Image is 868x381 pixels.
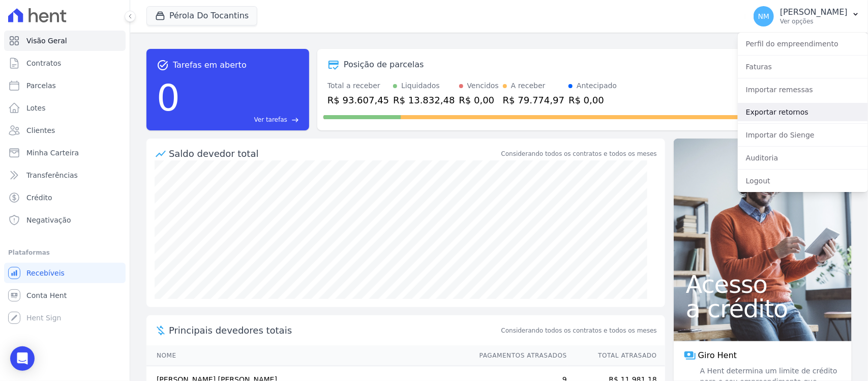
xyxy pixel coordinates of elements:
[146,345,470,366] th: Nome
[698,349,737,362] span: Giro Hent
[157,59,169,71] span: task_alt
[173,59,247,71] span: Tarefas em aberto
[26,80,56,91] span: Parcelas
[146,6,257,25] button: Pérola Do Tocantins
[738,80,868,99] a: Importar remessas
[169,147,499,160] div: Saldo devedor total
[568,93,617,107] div: R$ 0,00
[26,103,46,113] span: Lotes
[26,58,61,68] span: Contratos
[4,120,126,141] a: Clientes
[738,126,868,144] a: Importar do Sienge
[327,93,389,107] div: R$ 93.607,45
[501,149,657,158] div: Considerando todos os contratos e todos os meses
[4,98,126,118] a: Lotes
[4,165,126,185] a: Transferências
[26,125,55,135] span: Clientes
[503,93,564,107] div: R$ 79.774,97
[738,35,868,53] a: Perfil do empreendimento
[4,187,126,208] a: Crédito
[401,80,440,91] div: Liquidados
[184,115,299,124] a: Ver tarefas east
[4,285,126,306] a: Conta Hent
[4,31,126,51] a: Visão Geral
[26,170,78,180] span: Transferências
[4,143,126,163] a: Minha Carteira
[26,268,65,278] span: Recebíveis
[738,58,868,76] a: Faturas
[4,75,126,96] a: Parcelas
[4,263,126,283] a: Recebíveis
[758,13,770,20] span: NM
[26,215,71,225] span: Negativação
[577,80,617,91] div: Antecipado
[26,36,67,46] span: Visão Geral
[291,116,299,124] span: east
[169,323,499,337] span: Principais devedores totais
[26,193,52,203] span: Crédito
[8,247,122,259] div: Plataformas
[4,210,126,230] a: Negativação
[254,115,287,124] span: Ver tarefas
[393,93,455,107] div: R$ 13.832,48
[567,345,665,366] th: Total Atrasado
[738,172,868,190] a: Logout
[4,53,126,73] a: Contratos
[157,71,180,124] div: 0
[10,346,35,371] div: Open Intercom Messenger
[459,93,499,107] div: R$ 0,00
[780,17,848,25] p: Ver opções
[745,2,868,31] button: NM [PERSON_NAME] Ver opções
[467,80,499,91] div: Vencidos
[344,59,424,71] div: Posição de parcelas
[327,80,389,91] div: Total a receber
[511,80,546,91] div: A receber
[26,290,67,301] span: Conta Hent
[686,296,840,321] span: a crédito
[470,345,567,366] th: Pagamentos Atrasados
[738,149,868,167] a: Auditoria
[501,326,657,335] span: Considerando todos os contratos e todos os meses
[780,7,848,17] p: [PERSON_NAME]
[738,103,868,121] a: Exportar retornos
[686,272,840,296] span: Acesso
[26,148,79,158] span: Minha Carteira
